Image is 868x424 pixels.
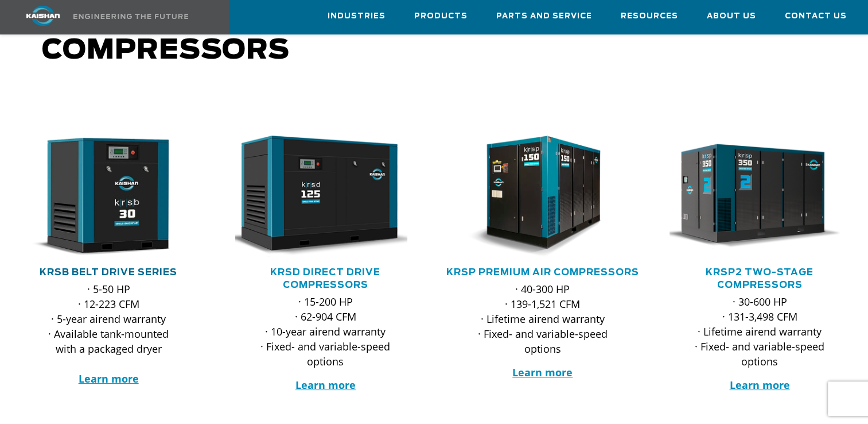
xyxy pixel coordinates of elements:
span: Parts and Service [496,10,592,23]
a: Contact Us [785,1,847,32]
a: Products [414,1,468,32]
a: KRSD Direct Drive Compressors [270,268,380,290]
img: krsd125 [227,136,407,257]
a: Learn more [295,378,356,392]
span: About Us [707,10,756,23]
img: krsp150 [444,136,625,257]
a: Learn more [729,378,789,392]
p: · 40-300 HP · 139-1,521 CFM · Lifetime airend warranty · Fixed- and variable-speed options [476,282,610,356]
a: KRSP2 Two-Stage Compressors [706,268,813,290]
a: Learn more [512,365,573,379]
a: Parts and Service [496,1,592,32]
a: Learn more [79,372,139,386]
span: Products [414,10,468,23]
a: KRSP Premium Air Compressors [446,268,639,277]
div: krsp350 [670,136,850,257]
img: Engineering the future [73,14,188,19]
span: Resources [621,10,678,23]
span: Contact Us [785,10,847,23]
img: krsb30 [10,136,190,257]
a: Industries [328,1,386,32]
a: Resources [621,1,678,32]
p: · 30-600 HP · 131-3,498 CFM · Lifetime airend warranty · Fixed- and variable-speed options [692,294,827,369]
p: · 15-200 HP · 62-904 CFM · 10-year airend warranty · Fixed- and variable-speed options [258,294,392,369]
span: Industries [328,10,386,23]
div: krsd125 [235,136,415,257]
p: · 5-50 HP · 12-223 CFM · 5-year airend warranty · Available tank-mounted with a packaged dryer [41,282,176,386]
div: krsb30 [18,136,198,257]
a: KRSB Belt Drive Series [40,268,177,277]
img: krsp350 [661,136,842,257]
div: krsp150 [453,136,633,257]
a: About Us [707,1,756,32]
